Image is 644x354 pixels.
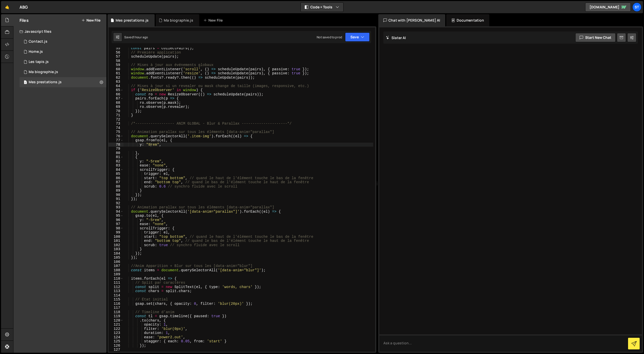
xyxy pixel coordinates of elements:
div: 72 [109,117,123,122]
div: 92 [109,201,123,206]
div: 89 [109,189,123,193]
div: 116 [109,302,123,306]
a: [DOMAIN_NAME] [585,3,631,12]
div: 83 [109,163,123,168]
div: 61 [109,71,123,76]
div: 102 [109,243,123,247]
div: 121 [109,323,123,327]
button: New File [81,18,100,22]
div: 124 [109,335,123,340]
div: 70 [109,109,123,113]
div: 115 [109,297,123,302]
div: 125 [109,339,123,344]
div: Documentation [446,14,489,26]
div: Ma biographie.js [29,70,58,74]
div: 79 [109,147,123,151]
div: 65 [109,88,123,92]
div: Not saved to prod [317,35,342,39]
div: 16686/46215.js [20,37,106,47]
div: Contact.js [29,39,47,44]
div: Mes prestations.js [29,80,62,85]
div: 120 [109,318,123,323]
div: 97 [109,222,123,226]
div: 55 [109,46,123,50]
div: 127 [109,348,123,352]
div: New File [203,18,225,23]
div: 98 [109,226,123,231]
div: 95 [109,214,123,218]
div: 100 [109,235,123,239]
div: 71 [109,113,123,117]
div: 81 [109,155,123,159]
div: 114 [109,293,123,298]
button: Code + Tools [301,3,343,12]
div: 16686/46109.js [20,67,106,77]
div: 117 [109,306,123,310]
div: 86 [109,176,123,180]
div: 16686/46111.js [20,47,106,57]
div: 63 [109,80,123,84]
h2: Slater AI [386,35,406,40]
div: 74 [109,126,123,130]
div: 78 [109,143,123,147]
div: 80 [109,151,123,155]
div: 109 [109,272,123,277]
div: 107 [109,264,123,268]
div: 77 [109,138,123,143]
div: 112 [109,285,123,289]
div: 87 [109,180,123,184]
div: 104 [109,251,123,256]
button: Start new chat [575,33,616,42]
div: Saved [124,35,148,39]
div: 76 [109,134,123,139]
div: 103 [109,247,123,251]
div: 113 [109,289,123,293]
div: Home.js [29,49,43,54]
div: 126 [109,344,123,348]
a: St [632,3,641,12]
h2: Files [20,18,29,23]
div: 94 [109,210,123,214]
div: 108 [109,268,123,273]
div: 118 [109,310,123,314]
div: 91 [109,197,123,201]
div: 58 [109,59,123,63]
div: 57 [109,55,123,59]
div: 122 [109,327,123,331]
button: Save [345,32,370,42]
div: 85 [109,172,123,176]
div: 16686/46222.js [20,77,106,87]
div: 68 [109,101,123,105]
div: 106 [109,260,123,264]
div: Ma biographie.js [164,18,193,23]
div: Les tapis.js [29,60,49,64]
div: 88 [109,184,123,189]
div: 111 [109,281,123,285]
div: 84 [109,168,123,172]
a: 🤙 [1,1,13,13]
div: 96 [109,218,123,222]
div: 93 [109,205,123,210]
div: Chat with [PERSON_NAME] AI [378,14,445,26]
div: 67 [109,96,123,101]
div: 119 [109,314,123,318]
div: 123 [109,331,123,335]
div: 16686/46185.js [20,57,106,67]
div: Mes prestations.js [116,18,149,23]
div: ABG [20,4,28,10]
div: 82 [109,159,123,164]
span: 1 [24,81,27,85]
div: 59 [109,63,123,67]
div: 73 [109,122,123,126]
div: 75 [109,130,123,134]
div: 101 [109,239,123,243]
div: 99 [109,230,123,235]
div: 60 [109,67,123,72]
div: 90 [109,193,123,197]
div: 66 [109,92,123,97]
div: Javascript files [13,26,106,37]
div: 69 [109,105,123,109]
div: 110 [109,277,123,281]
div: 105 [109,256,123,260]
